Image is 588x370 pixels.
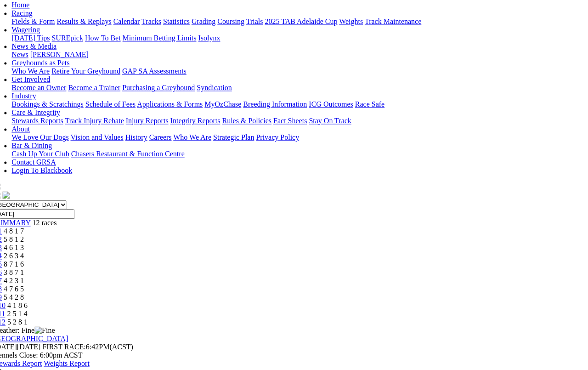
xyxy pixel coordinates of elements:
a: Race Safe [355,100,384,108]
a: Isolynx [198,34,220,42]
a: Cash Up Your Club [11,150,69,158]
a: Stewards Reports [11,117,63,125]
span: 8 7 1 6 [4,260,24,268]
a: Bar & Dining [11,142,52,149]
a: Careers [149,133,171,141]
a: Statistics [163,17,190,25]
a: How To Bet [85,34,121,42]
a: Contact GRSA [11,158,56,166]
a: Get Involved [11,75,50,83]
span: 6:42PM(ACST) [42,343,133,351]
a: Who We Are [11,67,50,75]
a: About [11,125,30,133]
span: 5 8 1 2 [4,235,24,243]
a: News & Media [11,42,57,50]
a: Home [11,1,29,9]
a: Become a Trainer [68,84,120,91]
a: Stay On Track [309,117,351,125]
a: Rules & Policies [222,117,271,125]
a: Schedule of Fees [85,100,135,108]
a: Results & Replays [57,17,111,25]
a: Trials [246,17,263,25]
div: Racing [11,17,574,26]
span: 4 1 8 6 [7,302,28,309]
span: FIRST RACE: [42,343,85,351]
a: Vision and Values [70,133,123,141]
a: GAP SA Assessments [122,67,187,75]
a: Tracks [141,17,161,25]
div: News & Media [11,51,574,59]
a: Weights Report [44,359,90,367]
a: Bookings & Scratchings [11,100,83,108]
a: Chasers Restaurant & Function Centre [71,150,184,158]
a: Applications & Forms [137,100,203,108]
a: Coursing [217,17,244,25]
div: Industry [11,100,574,108]
a: Fact Sheets [273,117,307,125]
img: Fine [34,326,55,335]
span: 4 6 1 3 [4,244,24,251]
a: SUREpick [51,34,83,42]
span: 4 7 6 5 [4,285,24,293]
div: Wagering [11,34,574,42]
span: 2 6 3 4 [4,252,24,260]
img: twitter.svg [2,191,10,199]
a: Syndication [197,84,232,91]
div: About [11,133,574,142]
span: 2 5 1 4 [7,310,27,318]
a: We Love Our Dogs [11,133,68,141]
a: Retire Your Greyhound [51,67,120,75]
a: Grading [192,17,215,25]
div: Greyhounds as Pets [11,67,574,75]
a: Purchasing a Greyhound [122,84,195,91]
a: Minimum Betting Limits [122,34,196,42]
a: Integrity Reports [170,117,220,125]
a: [PERSON_NAME] [30,51,88,58]
a: Injury Reports [125,117,168,125]
div: Bar & Dining [11,150,574,158]
div: Get Involved [11,84,574,92]
a: Calendar [113,17,140,25]
a: Wagering [11,26,40,34]
a: Login To Blackbook [11,166,72,174]
a: Industry [11,92,36,100]
div: Care & Integrity [11,117,574,125]
a: Become an Owner [11,84,66,91]
span: 4 8 1 7 [4,227,24,235]
span: 5 4 2 8 [4,293,24,301]
a: Strategic Plan [213,133,254,141]
a: Who We Are [173,133,211,141]
a: ICG Outcomes [309,100,353,108]
a: 2025 TAB Adelaide Cup [265,17,337,25]
a: Breeding Information [243,100,307,108]
a: History [125,133,147,141]
span: 4 2 3 1 [4,277,24,285]
span: 3 8 7 1 [4,268,24,276]
a: Fields & Form [11,17,55,25]
a: Privacy Policy [256,133,299,141]
a: Greyhounds as Pets [11,59,69,67]
a: Track Maintenance [365,17,421,25]
a: Track Injury Rebate [65,117,124,125]
a: Care & Integrity [11,108,60,116]
a: [DATE] Tips [11,34,50,42]
span: 5 2 8 1 [7,318,28,326]
a: News [11,51,28,58]
span: 12 races [32,219,57,227]
a: Racing [11,9,32,17]
a: Weights [339,17,363,25]
a: MyOzChase [204,100,241,108]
